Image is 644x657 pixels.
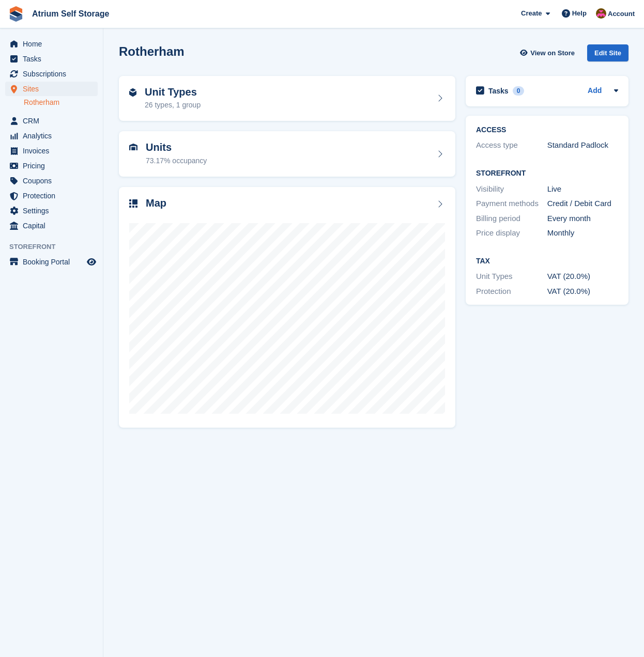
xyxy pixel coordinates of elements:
div: 26 types, 1 group [145,100,201,111]
span: Pricing [23,159,85,173]
a: Add [588,85,602,97]
a: menu [5,204,98,218]
div: VAT (20.0%) [547,286,619,298]
a: Units 73.17% occupancy [119,131,455,177]
span: Protection [23,189,85,203]
div: 73.17% occupancy [146,155,207,166]
div: Billing period [476,213,547,225]
img: unit-icn-7be61d7bf1b0ce9d3e12c5938cc71ed9869f7b940bace4675aadf7bd6d80202e.svg [129,144,137,151]
a: View on Store [518,44,579,61]
h2: ACCESS [476,126,618,134]
span: Account [608,9,635,19]
div: Unit Types [476,271,547,283]
div: Every month [547,213,619,225]
span: Capital [23,218,85,233]
a: menu [5,189,98,203]
div: Access type [476,139,547,151]
a: menu [5,144,98,158]
a: Edit Site [587,44,628,66]
span: Home [23,37,85,51]
a: menu [5,37,98,51]
div: Live [547,183,619,195]
span: View on Store [530,48,575,58]
div: 0 [513,86,525,96]
div: Price display [476,227,547,239]
a: menu [5,159,98,173]
div: Payment methods [476,198,547,210]
span: Analytics [23,129,85,143]
span: CRM [23,114,85,128]
a: menu [5,67,98,81]
div: Protection [476,286,547,298]
div: Credit / Debit Card [547,198,619,210]
h2: Units [146,142,207,153]
a: menu [5,114,98,128]
h2: Unit Types [145,86,201,98]
span: Create [521,8,542,19]
h2: Tasks [488,86,509,96]
img: stora-icon-8386f47178a22dfd0bd8f6a31ec36ba5ce8667c1dd55bd0f319d3a0aa187defe.svg [8,6,24,22]
span: Storefront [9,242,103,252]
a: menu [5,218,98,233]
div: Monthly [547,227,619,239]
img: map-icn-33ee37083ee616e46c38cad1a60f524a97daa1e2b2c8c0bc3eb3415660979fc1.svg [129,199,137,208]
span: Tasks [23,52,85,66]
h2: Rotherham [119,44,185,58]
a: Map [119,187,455,428]
h2: Map [146,197,166,209]
span: Coupons [23,174,85,188]
span: Booking Portal [23,255,85,269]
div: Visibility [476,183,547,195]
span: Invoices [23,144,85,158]
a: Rotherham [24,98,98,107]
a: menu [5,129,98,143]
a: menu [5,82,98,96]
img: unit-type-icn-2b2737a686de81e16bb02015468b77c625bbabd49415b5ef34ead5e3b44a266d.svg [129,88,136,97]
a: menu [5,52,98,66]
span: Subscriptions [23,67,85,81]
a: Preview store [85,256,98,268]
div: Standard Padlock [547,139,619,151]
a: menu [5,255,98,269]
div: Edit Site [587,44,628,61]
h2: Tax [476,257,618,265]
span: Settings [23,204,85,218]
a: Atrium Self Storage [28,5,113,22]
div: VAT (20.0%) [547,271,619,283]
span: Sites [23,82,85,96]
img: Mark Rhodes [596,8,606,19]
a: menu [5,174,98,188]
span: Help [572,8,587,19]
h2: Storefront [476,169,618,178]
a: Unit Types 26 types, 1 group [119,76,455,121]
